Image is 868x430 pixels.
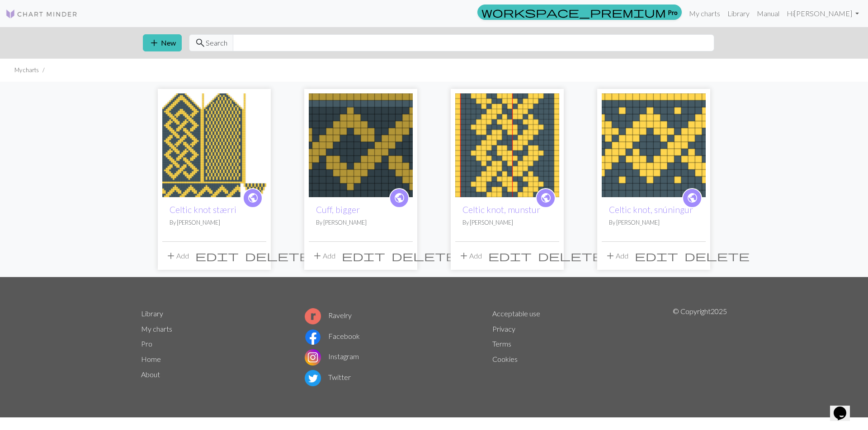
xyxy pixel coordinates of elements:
[635,250,678,261] i: Edit
[538,250,603,262] span: delete
[682,188,702,208] a: public
[492,355,518,363] a: Cookies
[687,189,698,207] i: public
[455,140,559,148] a: Celtic knot, munstur
[305,349,321,365] img: Instagram logo
[673,306,727,388] p: © Copyright 2025
[141,339,152,348] a: Pro
[141,309,163,318] a: Library
[602,140,706,148] a: Celtic knot, snúningur
[305,308,321,324] img: Ravelry logo
[309,140,413,148] a: Cuff, bigger
[609,218,698,227] p: By [PERSON_NAME]
[305,329,321,345] img: Facebook logo
[783,5,863,23] a: Hi[PERSON_NAME]
[388,247,460,264] button: Delete
[392,250,457,262] span: delete
[316,204,360,215] a: Cuff, bigger
[342,250,385,261] i: Edit
[316,218,406,227] p: By [PERSON_NAME]
[143,34,182,51] button: New
[389,188,409,208] a: public
[455,247,485,264] button: Add
[141,355,161,363] a: Home
[635,250,678,262] span: edit
[195,250,239,262] span: edit
[309,93,413,197] img: Cuff, bigger
[455,93,559,197] img: Celtic knot, munstur
[536,188,556,208] a: public
[305,311,352,319] a: Ravelry
[681,247,753,264] button: Delete
[605,250,616,262] span: add
[312,250,323,262] span: add
[342,250,385,262] span: edit
[162,93,266,197] img: Celtic knot stærri
[305,332,360,340] a: Facebook
[5,9,78,19] img: Logo
[14,66,39,74] li: My charts
[462,218,552,227] p: By [PERSON_NAME]
[149,37,160,49] span: add
[305,373,351,381] a: Twitter
[540,189,552,207] i: public
[394,191,405,205] span: public
[602,247,632,264] button: Add
[192,247,242,264] button: Edit
[305,370,321,386] img: Twitter logo
[535,247,606,264] button: Delete
[394,189,405,207] i: public
[481,6,666,18] span: workspace_premium
[165,250,176,262] span: add
[195,37,206,49] span: search
[141,370,160,379] a: About
[339,247,388,264] button: Edit
[243,188,263,208] a: public
[247,191,259,205] span: public
[724,5,753,23] a: Library
[309,247,339,264] button: Add
[458,250,469,262] span: add
[492,324,515,333] a: Privacy
[687,191,698,205] span: public
[245,250,310,262] span: delete
[492,339,511,348] a: Terms
[488,250,532,261] i: Edit
[753,5,783,23] a: Manual
[602,93,706,197] img: Celtic knot, snúningur
[488,250,532,262] span: edit
[462,204,540,215] a: Celtic knot, munstur
[170,204,236,215] a: Celtic knot stærri
[242,247,313,264] button: Delete
[685,5,724,23] a: My charts
[247,189,259,207] i: public
[830,394,859,421] iframe: chat widget
[632,247,681,264] button: Edit
[540,191,552,205] span: public
[170,218,259,227] p: By [PERSON_NAME]
[684,250,750,262] span: delete
[492,309,540,318] a: Acceptable use
[485,247,535,264] button: Edit
[162,140,266,148] a: Celtic knot stærri
[305,352,359,361] a: Instagram
[609,204,693,215] a: Celtic knot, snúningur
[141,324,172,333] a: My charts
[195,250,239,261] i: Edit
[206,37,227,48] span: Search
[477,5,682,20] a: Pro
[162,247,192,264] button: Add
